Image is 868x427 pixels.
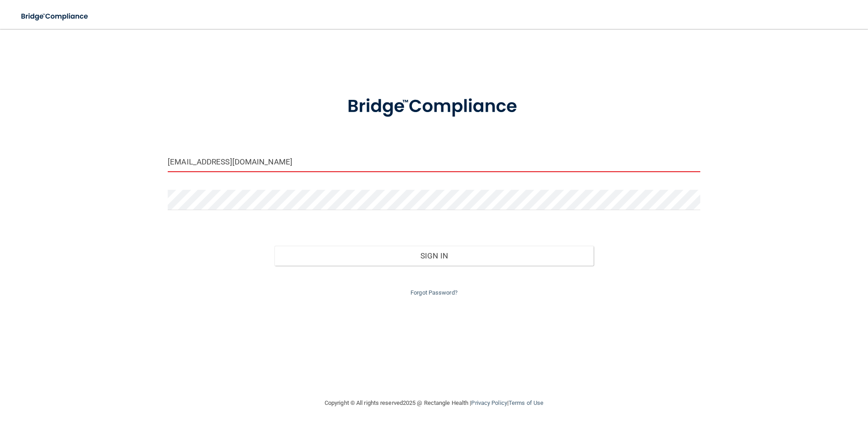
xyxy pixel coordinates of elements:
[269,389,599,418] div: Copyright © All rights reserved 2025 @ Rectangle Health | |
[471,399,507,406] a: Privacy Policy
[509,399,543,406] a: Terms of Use
[712,363,857,399] iframe: Drift Widget Chat Controller
[329,83,539,130] img: bridge_compliance_login_screen.278c3ca4.svg
[410,289,458,296] a: Forgot Password?
[14,7,97,26] img: bridge_compliance_login_screen.278c3ca4.svg
[168,152,700,172] input: Email
[274,246,594,266] button: Sign In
